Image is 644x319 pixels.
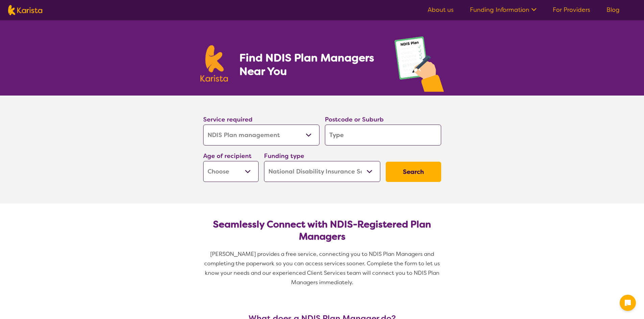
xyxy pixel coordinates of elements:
[386,162,441,182] button: Search
[325,115,384,124] label: Postcode or Suburb
[325,125,441,145] input: Type
[395,36,444,96] img: plan-management
[470,6,536,14] a: Funding Information
[428,6,454,14] a: About us
[606,6,620,14] a: Blog
[239,51,381,78] h1: Find NDIS Plan Managers Near You
[209,218,436,243] h2: Seamlessly Connect with NDIS-Registered Plan Managers
[264,152,304,160] label: Funding type
[8,5,42,15] img: Karista logo
[204,250,441,286] span: [PERSON_NAME] provides a free service, connecting you to NDIS Plan Managers and completing the pa...
[200,45,228,82] img: Karista logo
[203,115,253,124] label: Service required
[203,152,252,160] label: Age of recipient
[553,6,590,14] a: For Providers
